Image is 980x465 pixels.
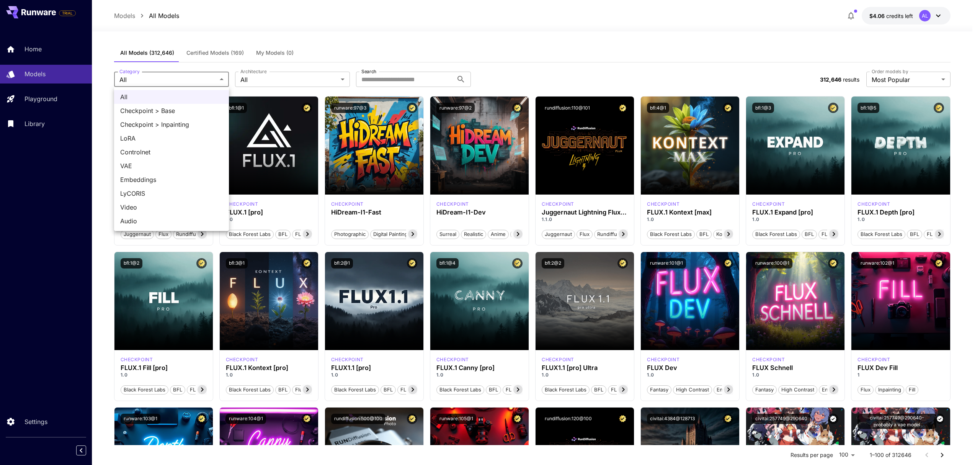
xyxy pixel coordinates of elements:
[120,175,223,184] span: Embeddings
[120,216,223,226] span: Audio
[120,92,223,102] span: All
[120,203,223,212] span: Video
[120,134,223,143] span: LoRA
[120,161,223,170] span: VAE
[120,189,223,198] span: LyCORIS
[120,106,223,115] span: Checkpoint > Base
[120,147,223,157] span: Controlnet
[120,120,223,129] span: Checkpoint > Inpainting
